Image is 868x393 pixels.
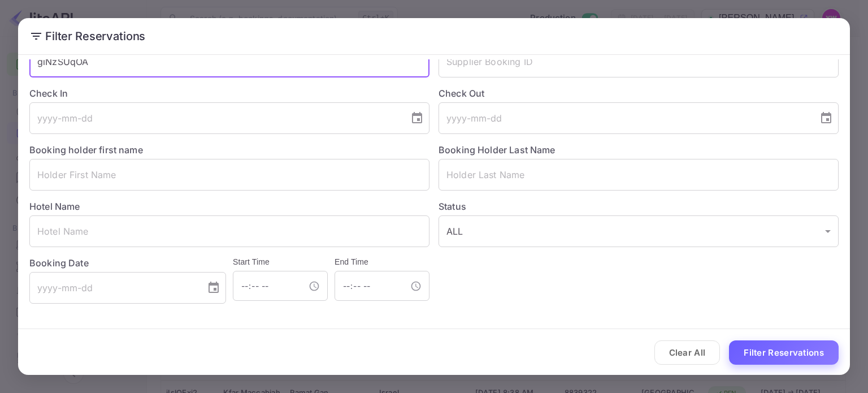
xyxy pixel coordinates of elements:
[439,46,839,77] input: Supplier Booking ID
[18,18,850,54] h2: Filter Reservations
[29,159,429,191] input: Holder First Name
[29,201,80,212] label: Hotel Name
[29,46,429,77] input: Booking ID
[439,159,839,191] input: Holder Last Name
[233,256,328,269] h6: Start Time
[29,102,401,134] input: yyyy-mm-dd
[439,200,839,213] label: Status
[729,340,839,365] button: Filter Reservations
[406,107,428,129] button: Choose date
[29,144,143,156] label: Booking holder first name
[29,215,429,247] input: Hotel Name
[29,87,429,100] label: Check In
[439,87,839,100] label: Check Out
[815,107,837,129] button: Choose date
[335,256,429,269] h6: End Time
[29,272,198,304] input: yyyy-mm-dd
[29,256,226,270] label: Booking Date
[439,144,555,156] label: Booking Holder Last Name
[202,277,225,299] button: Choose date
[439,102,810,134] input: yyyy-mm-dd
[654,340,721,365] button: Clear All
[439,215,839,247] div: ALL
